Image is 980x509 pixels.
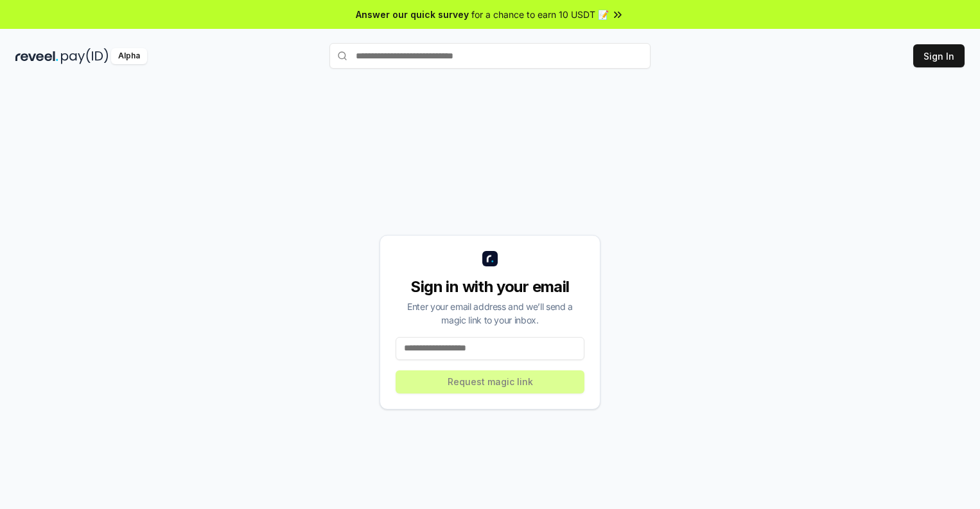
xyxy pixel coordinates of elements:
[396,300,584,327] div: Enter your email address and we’ll send a magic link to your inbox.
[15,48,58,64] img: reveel_dark
[356,8,469,21] span: Answer our quick survey
[396,277,584,297] div: Sign in with your email
[913,44,965,67] button: Sign In
[471,8,609,21] span: for a chance to earn 10 USDT 📝
[482,251,498,266] img: logo_small
[111,48,147,64] div: Alpha
[61,48,109,64] img: pay_id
